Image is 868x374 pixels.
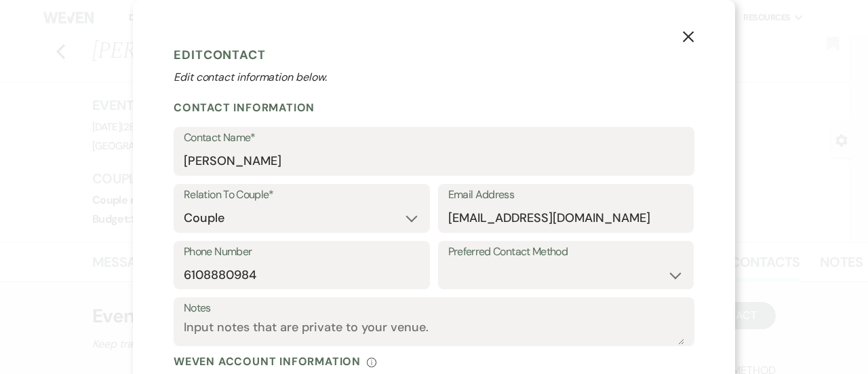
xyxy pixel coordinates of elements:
[184,148,684,174] input: First and Last Name
[448,185,684,205] label: Email Address
[184,299,684,318] label: Notes
[448,242,684,262] label: Preferred Contact Method
[184,128,684,148] label: Contact Name*
[174,45,694,65] h1: Edit Contact
[174,69,694,86] p: Edit contact information below.
[174,354,694,369] div: Weven Account Information
[174,100,694,115] h2: Contact Information
[184,185,420,205] label: Relation To Couple*
[184,242,420,262] label: Phone Number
